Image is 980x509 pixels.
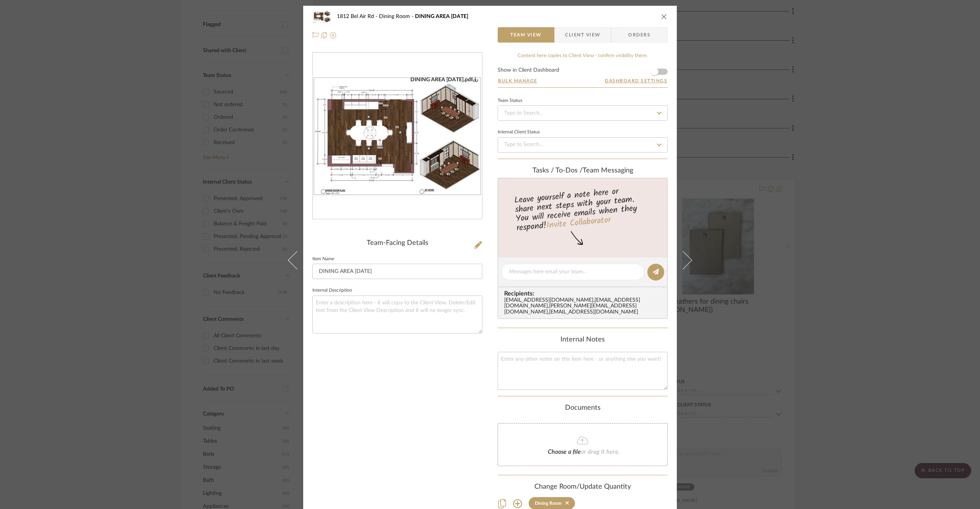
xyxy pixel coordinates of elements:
span: DINING AREA [DATE] [415,14,468,19]
div: Internal Notes [498,336,668,344]
span: Choose a file [548,449,581,455]
span: Tasks / To-Dos / [532,167,583,174]
span: 1812 Bel Air Rd [337,14,379,19]
span: Dining Room [379,14,415,19]
input: Type to Search… [498,105,668,121]
input: Enter Item Name [312,264,482,279]
label: Internal Description [312,289,352,292]
div: [EMAIL_ADDRESS][DOMAIN_NAME] , [EMAIL_ADDRESS][DOMAIN_NAME] , [PERSON_NAME][EMAIL_ADDRESS][DOMAIN... [504,297,664,316]
div: Team Status [498,99,522,103]
div: Content here copies to Client View - confirm visibility there. [498,52,668,60]
span: Team View [510,27,542,43]
div: Leave yourself a note here or share next steps with your team. You will receive emails when they ... [497,183,669,235]
span: Orders [620,27,659,43]
button: Bulk Manage [498,77,538,84]
span: or drag it here. [581,449,620,455]
span: Client View [565,27,600,43]
div: 0 [313,76,482,196]
button: close [661,13,668,20]
div: Documents [498,404,668,412]
label: Item Name [312,257,334,261]
div: team Messaging [498,167,668,175]
div: Change Room/Update Quantity [498,483,668,491]
span: Recipients: [504,290,664,297]
div: Internal Client Status [498,130,540,134]
div: Dining Room [535,501,562,506]
input: Type to Search… [498,137,668,153]
div: DINING AREA [DATE].pdf [410,76,478,83]
img: 95275ad0-8963-4403-a29b-a10e14e916ca_48x40.jpg [312,9,331,24]
div: Team-Facing Details [312,239,482,248]
img: 95275ad0-8963-4403-a29b-a10e14e916ca_436x436.jpg [313,76,482,196]
a: Invite Collaborator [546,213,611,233]
button: Dashboard Settings [604,77,668,84]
